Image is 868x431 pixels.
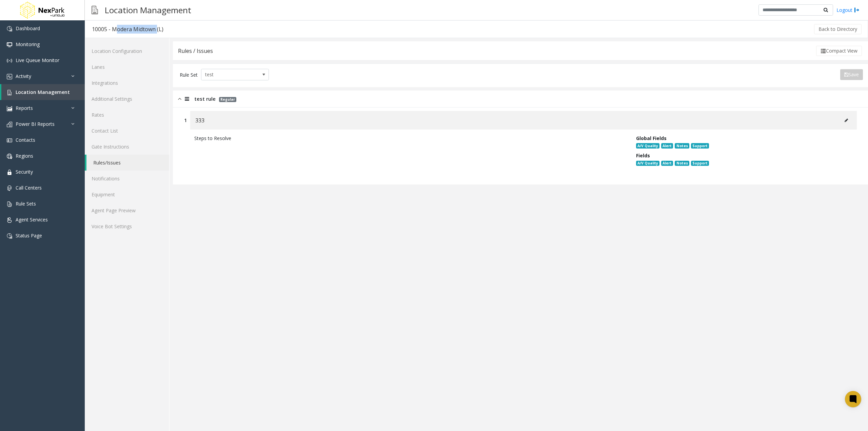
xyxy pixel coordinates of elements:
[7,90,12,95] img: 'icon'
[636,135,667,141] span: Global Fields
[85,171,169,187] a: Notifications
[101,2,195,18] h3: Location Management
[661,161,673,166] span: Alert
[675,143,689,149] span: Notes
[85,218,169,234] a: Voice Bot Settings
[16,121,55,127] span: Power BI Reports
[85,91,169,107] a: Additional Settings
[7,185,12,191] img: 'icon'
[636,161,659,166] span: A/V Quality
[195,116,204,125] span: 333
[7,154,12,159] img: 'icon'
[194,95,216,103] span: test rule
[16,41,40,47] span: Monitoring
[180,69,198,80] div: Rule Set
[178,46,213,55] div: Rules / Issues
[840,69,863,80] button: Save
[691,143,709,149] span: Support
[178,95,181,103] img: opened
[675,161,689,166] span: Notes
[1,84,85,100] a: Location Management
[16,200,36,207] span: Rule Sets
[85,139,169,155] a: Gate Instructions
[16,184,42,191] span: Call Centers
[7,74,12,79] img: 'icon'
[7,138,12,143] img: 'icon'
[85,202,169,218] a: Agent Page Preview
[201,69,255,80] span: test
[92,25,163,34] div: 10005 - Modera Midtown (L)
[7,201,12,207] img: 'icon'
[636,143,659,149] span: A/V Quality
[661,143,673,149] span: Alert
[16,73,31,79] span: Activity
[691,161,709,166] span: Support
[636,152,650,159] span: Fields
[16,153,33,159] span: Regions
[16,105,33,111] span: Reports
[16,89,70,95] span: Location Management
[7,42,12,47] img: 'icon'
[194,135,626,142] div: Steps to Resolve
[7,58,12,63] img: 'icon'
[16,137,35,143] span: Contacts
[85,187,169,202] a: Equipment
[85,123,169,139] a: Contact List
[7,26,12,32] img: 'icon'
[85,107,169,123] a: Rates
[85,75,169,91] a: Integrations
[7,233,12,239] img: 'icon'
[816,46,862,56] button: Compact View
[7,170,12,175] img: 'icon'
[16,169,33,175] span: Security
[219,97,236,102] span: Regular
[85,59,169,75] a: Lanes
[7,106,12,111] img: 'icon'
[16,25,40,32] span: Dashboard
[814,24,862,34] button: Back to Directory
[85,43,169,59] a: Location Configuration
[7,122,12,127] img: 'icon'
[16,232,42,239] span: Status Page
[92,2,98,18] img: pageIcon
[16,57,59,63] span: Live Queue Monitor
[86,155,169,171] a: Rules/Issues
[184,117,187,124] div: 1
[836,6,860,14] a: Logout
[854,6,860,14] img: logout
[16,216,48,223] span: Agent Services
[7,217,12,223] img: 'icon'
